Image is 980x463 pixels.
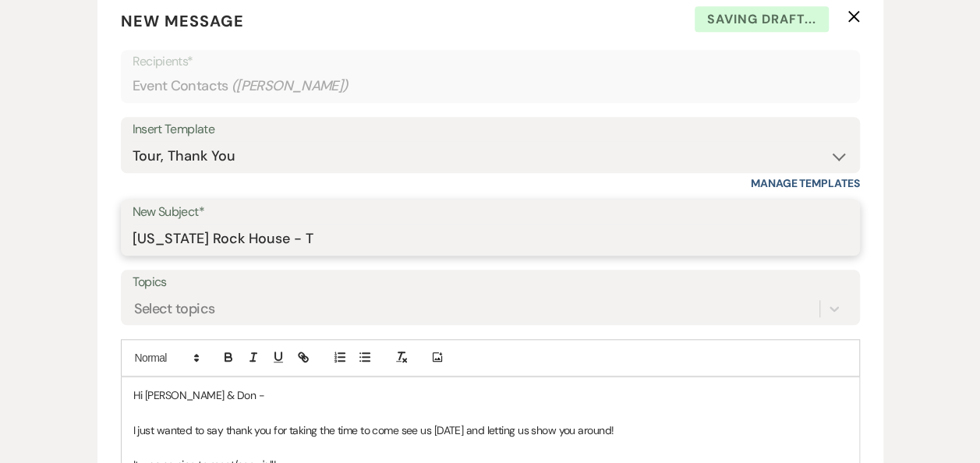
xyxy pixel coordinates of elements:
[133,51,848,72] p: Recipients*
[232,76,348,97] span: ( [PERSON_NAME] )
[133,271,848,294] label: Topics
[751,176,860,190] a: Manage Templates
[695,6,829,33] span: Saving draft...
[133,71,848,101] div: Event Contacts
[133,201,848,224] label: New Subject*
[133,422,847,439] p: I just wanted to say thank you for taking the time to come see us [DATE] and letting us show you ...
[133,118,848,141] div: Insert Template
[133,387,847,404] p: Hi [PERSON_NAME] & Don -
[134,298,215,319] div: Select topics
[121,11,244,31] span: New Message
